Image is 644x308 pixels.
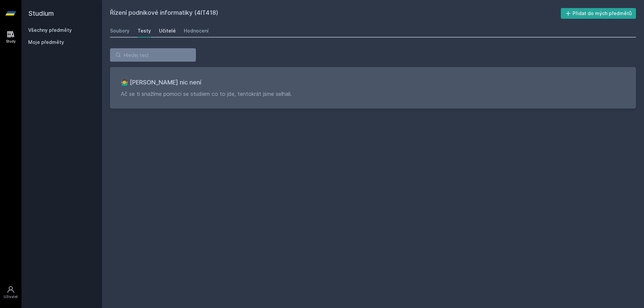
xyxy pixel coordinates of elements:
[6,39,16,44] div: Study
[1,282,20,303] a: Uživatel
[561,8,636,19] button: Přidat do mých předmětů
[110,27,129,34] div: Soubory
[138,27,151,34] div: Testy
[110,48,196,62] input: Hledej test
[121,78,625,87] h3: 🤷‍♂️ [PERSON_NAME] nic není
[110,24,129,38] a: Soubory
[184,27,209,34] div: Hodnocení
[4,294,18,299] div: Uživatel
[184,24,209,38] a: Hodnocení
[110,8,561,19] h2: Řízení podnikové informatiky (4IT418)
[28,39,64,46] span: Moje předměty
[121,90,625,98] p: Ač se ti snažíme pomoci se studiem co to jde, tentokrát jsme selhali.
[28,27,72,33] a: Všechny předměty
[1,27,20,47] a: Study
[138,24,151,38] a: Testy
[159,27,176,34] div: Učitelé
[159,24,176,38] a: Učitelé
